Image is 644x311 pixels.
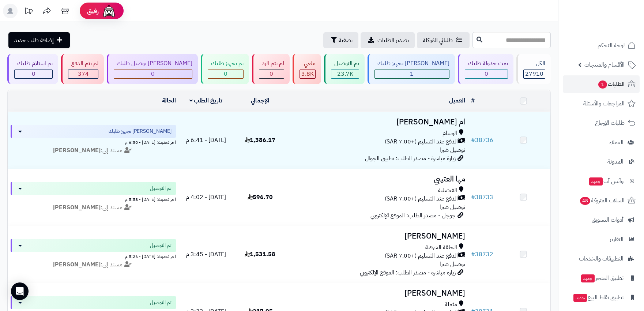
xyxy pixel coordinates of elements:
[580,273,624,283] span: تطبيق المتجر
[248,193,273,202] span: 596.70
[8,32,70,48] a: إضافة طلب جديد
[60,54,105,84] a: لم يتم الدفع 374
[251,96,269,105] a: الإجمالي
[11,195,176,203] div: اخر تحديث: [DATE] - 5:58 م
[589,177,603,186] span: جديد
[290,289,465,297] h3: [PERSON_NAME]
[259,59,284,68] div: لم يتم الرد
[186,250,226,259] span: [DATE] - 3:45 م
[361,32,415,48] a: تصدير الطلبات
[5,261,181,269] div: مسند إلى:
[385,138,458,146] span: الدفع عند التسليم (+7.00 SAR)
[377,36,409,45] span: تصدير الطلبات
[563,192,640,209] a: السلات المتروكة48
[331,70,358,78] div: 23687
[581,274,595,282] span: جديد
[563,211,640,229] a: أدوات التسويق
[290,175,465,183] h3: مها العتيبي
[465,59,508,68] div: تمت جدولة طلبك
[471,250,493,259] a: #38732
[5,203,181,212] div: مسند إلى:
[339,36,353,45] span: تصفية
[224,70,227,78] span: 0
[423,36,453,45] span: طلباتي المُوكلة
[445,300,457,309] span: مثملة
[300,59,316,68] div: ملغي
[105,54,199,84] a: [PERSON_NAME] توصيل طلبك 0
[291,54,323,84] a: ملغي 3.8K
[365,154,456,163] span: زيارة مباشرة - مصدر الطلب: تطبيق الجوال
[417,32,470,48] a: طلباتي المُوكلة
[485,70,488,78] span: 0
[375,70,449,78] div: 1
[525,70,543,78] span: 27910
[109,128,172,135] span: [PERSON_NAME] تجهيز طلبك
[370,211,456,220] span: جوجل - مصدر الطلب: الموقع الإلكتروني
[609,137,624,147] span: العملاء
[360,268,456,277] span: زيارة مباشرة - مصدر الطلب: الموقع الإلكتروني
[440,146,465,154] span: توصيل شبرا
[598,80,607,89] span: 1
[573,292,624,303] span: تطبيق نقاط البيع
[598,40,625,50] span: لوحة التحكم
[374,59,449,68] div: [PERSON_NAME] تجهيز طلبك
[410,70,414,78] span: 1
[337,70,353,78] span: 23.7K
[102,4,116,18] img: ai-face.png
[592,215,624,225] span: أدوات التسويق
[598,79,625,89] span: الطلبات
[208,59,243,68] div: تم تجهيز طلبك
[301,70,314,78] span: 3.8K
[471,250,475,259] span: #
[471,96,475,105] a: #
[19,4,38,20] a: تحديثات المنصة
[68,70,98,78] div: 374
[15,70,52,78] div: 0
[150,299,172,306] span: تم التوصيل
[607,157,624,167] span: المدونة
[14,36,54,45] span: إضافة طلب جديد
[366,54,456,84] a: [PERSON_NAME] تجهيز طلبك 1
[563,153,640,171] a: المدونة
[425,243,457,252] span: الحلقة الشرقية
[573,294,587,302] span: جديد
[5,146,181,155] div: مسند إلى:
[588,176,624,186] span: وآتس آب
[563,269,640,287] a: تطبيق المتجرجديد
[331,59,359,68] div: تم التوصيل
[78,70,89,78] span: 374
[11,252,176,260] div: اخر تحديث: [DATE] - 5:26 م
[563,172,640,190] a: وآتس آبجديد
[515,54,552,84] a: الكل27910
[290,232,465,240] h3: [PERSON_NAME]
[11,282,29,300] div: Open Intercom Messenger
[53,260,101,269] strong: [PERSON_NAME]
[150,185,172,192] span: تم التوصيل
[199,54,250,84] a: تم تجهيز طلبك 0
[523,59,545,68] div: الكل
[300,70,315,78] div: 3848
[584,60,625,70] span: الأقسام والمنتجات
[579,195,625,206] span: السلات المتروكة
[583,98,625,109] span: المراجعات والأسئلة
[563,231,640,248] a: التقارير
[323,32,358,48] button: تصفية
[53,146,101,155] strong: [PERSON_NAME]
[245,136,275,145] span: 1,386.17
[208,70,243,78] div: 0
[449,96,465,105] a: العميل
[442,129,457,138] span: الوسام
[440,203,465,211] span: توصيل شبرا
[189,96,223,105] a: تاريخ الطلب
[563,75,640,93] a: الطلبات1
[579,254,624,264] span: التطبيقات والخدمات
[186,193,226,202] span: [DATE] - 4:02 م
[6,54,60,84] a: تم استلام طلبك 0
[385,195,458,203] span: الدفع عند التسليم (+7.00 SAR)
[245,250,275,259] span: 1,531.58
[471,136,493,145] a: #38736
[563,134,640,151] a: العملاء
[595,118,625,128] span: طلبات الإرجاع
[87,7,99,15] span: رفيق
[186,136,226,145] span: [DATE] - 6:41 م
